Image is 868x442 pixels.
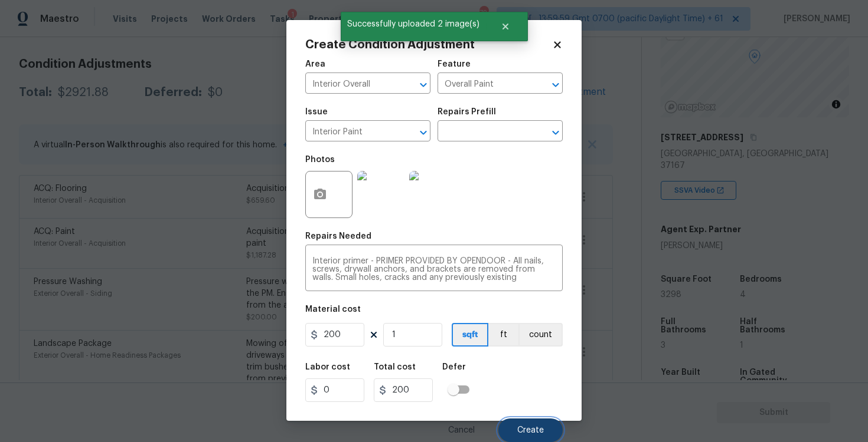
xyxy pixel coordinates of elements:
h5: Labor cost [305,363,350,371]
button: Open [415,77,432,93]
button: Create [498,418,563,442]
button: Close [486,15,525,38]
button: sqft [452,323,488,347]
button: Cancel [429,418,494,442]
textarea: Interior primer - PRIMER PROVIDED BY OPENDOOR - All nails, screws, drywall anchors, and brackets ... [312,257,556,282]
h5: Defer [442,363,466,371]
button: Open [415,124,432,141]
h5: Total cost [374,363,416,371]
h5: Area [305,60,325,68]
button: Open [547,124,564,141]
span: Create [517,426,544,435]
span: Cancel [448,426,475,435]
button: Open [547,77,564,93]
span: Successfully uploaded 2 image(s) [341,12,486,37]
button: ft [488,323,518,347]
button: count [518,323,563,347]
h5: Feature [438,60,471,68]
h5: Photos [305,156,335,164]
h5: Repairs Prefill [438,108,496,116]
h5: Repairs Needed [305,232,371,240]
h5: Material cost [305,305,361,314]
h2: Create Condition Adjustment [305,39,552,51]
h5: Issue [305,108,328,116]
